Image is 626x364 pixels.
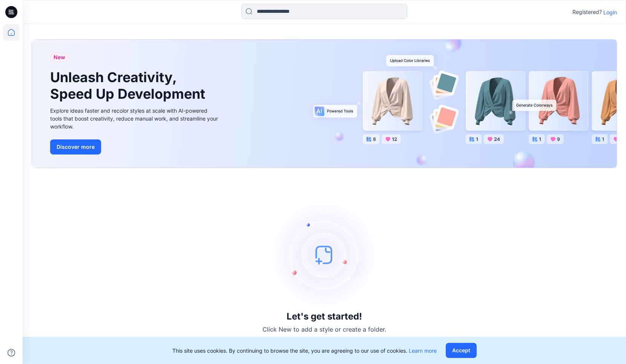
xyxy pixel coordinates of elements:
div: Explore ideas faster and recolor styles at scale with AI-powered tools that boost creativity, red... [50,107,220,130]
h3: Let's get started! [287,311,362,322]
p: Registered? [572,8,602,17]
p: Click New to add a style or create a folder. [262,325,386,334]
p: This site uses cookies. By continuing to browse the site, you are agreeing to our use of cookies. [172,347,437,355]
span: New [54,53,65,62]
button: Discover more [50,139,101,154]
a: Learn more [409,347,437,354]
img: empty-state-image.svg [268,198,381,311]
h1: Unleash Creativity, Speed Up Development [50,69,209,102]
button: Accept [446,343,477,358]
a: Discover more [50,139,220,154]
p: Login [603,8,617,16]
